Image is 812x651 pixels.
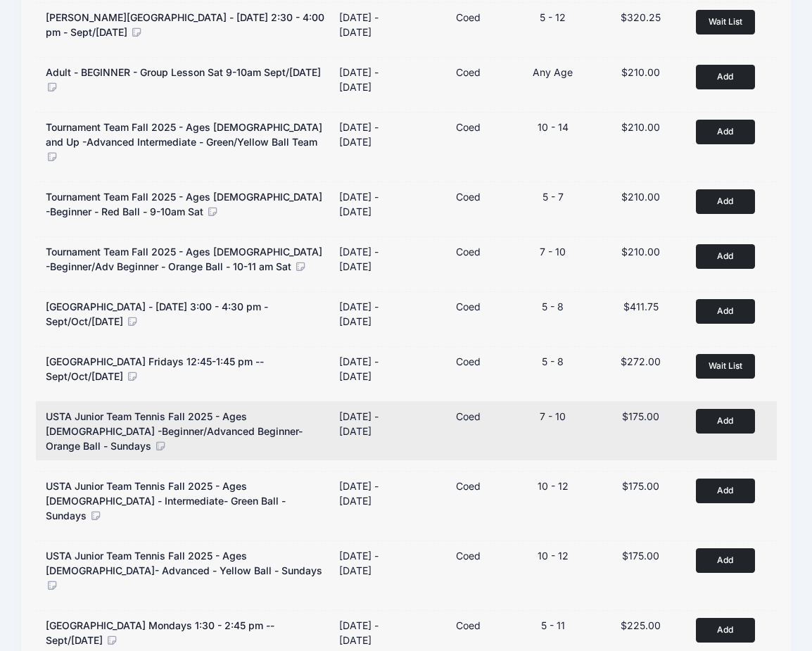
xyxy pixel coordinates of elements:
[696,354,755,379] button: Wait List
[456,301,481,312] span: Coed
[339,355,379,382] div: [DATE] - [DATE]
[622,480,659,492] span: $175.00
[623,301,659,312] span: $411.75
[339,480,379,507] div: [DATE] - [DATE]
[540,410,566,422] span: 7 - 10
[538,480,569,492] span: 10 - 12
[621,11,661,23] span: $320.25
[46,355,264,382] span: [GEOGRAPHIC_DATA] Fridays 12:45-1:45 pm -- Sept/Oct/[DATE]
[46,550,322,576] span: USTA Junior Team Tennis Fall 2025 - Ages [DEMOGRAPHIC_DATA]- Advanced - Yellow Ball - Sundays
[621,66,660,78] span: $210.00
[46,246,322,272] span: Tournament Team Fall 2025 - Ages [DEMOGRAPHIC_DATA] -Beginner/Adv Beginner - Orange Ball - 10-11 ...
[339,121,379,148] div: [DATE] - [DATE]
[339,619,379,646] div: [DATE] - [DATE]
[622,410,659,422] span: $175.00
[456,66,481,78] span: Coed
[339,301,379,327] div: [DATE] - [DATE]
[540,11,566,23] span: 5 - 12
[621,191,660,203] span: $210.00
[696,244,755,269] button: Add
[339,191,379,217] div: [DATE] - [DATE]
[339,11,379,38] div: [DATE] - [DATE]
[456,11,481,23] span: Coed
[696,299,755,324] button: Add
[696,618,755,643] button: Add
[696,10,755,34] button: Wait List
[542,301,564,312] span: 5 - 8
[696,120,755,144] button: Add
[46,480,286,522] span: USTA Junior Team Tennis Fall 2025 - Ages [DEMOGRAPHIC_DATA] - Intermediate- Green Ball - Sundays
[621,619,661,631] span: $225.00
[621,121,660,133] span: $210.00
[456,480,481,492] span: Coed
[538,550,569,562] span: 10 - 12
[46,301,268,327] span: [GEOGRAPHIC_DATA] - [DATE] 3:00 - 4:30 pm - Sept/Oct/[DATE]
[339,66,379,93] div: [DATE] - [DATE]
[339,246,379,272] div: [DATE] - [DATE]
[542,355,564,367] span: 5 - 8
[339,550,379,576] div: [DATE] - [DATE]
[696,189,755,214] button: Add
[46,11,324,38] span: [PERSON_NAME][GEOGRAPHIC_DATA] - [DATE] 2:30 - 4:00 pm - Sept/[DATE]
[709,16,742,27] span: Wait List
[46,121,322,148] span: Tournament Team Fall 2025 - Ages [DEMOGRAPHIC_DATA] and Up -Advanced Intermediate - Green/Yellow ...
[339,410,379,437] div: [DATE] - [DATE]
[456,550,481,562] span: Coed
[696,479,755,503] button: Add
[541,619,565,631] span: 5 - 11
[456,246,481,258] span: Coed
[46,619,274,646] span: [GEOGRAPHIC_DATA] Mondays 1:30 - 2:45 pm -- Sept/[DATE]
[456,619,481,631] span: Coed
[696,409,755,434] button: Add
[46,410,303,452] span: USTA Junior Team Tennis Fall 2025 - Ages [DEMOGRAPHIC_DATA] -Beginner/Advanced Beginner- Orange B...
[696,65,755,89] button: Add
[456,121,481,133] span: Coed
[46,66,321,78] span: Adult - BEGINNER - Group Lesson Sat 9-10am Sept/[DATE]
[543,191,564,203] span: 5 - 7
[456,191,481,203] span: Coed
[533,66,573,78] span: Any Age
[621,355,661,367] span: $272.00
[696,548,755,573] button: Add
[622,550,659,562] span: $175.00
[456,355,481,367] span: Coed
[621,246,660,258] span: $210.00
[709,360,742,371] span: Wait List
[456,410,481,422] span: Coed
[540,246,566,258] span: 7 - 10
[538,121,569,133] span: 10 - 14
[46,191,322,217] span: Tournament Team Fall 2025 - Ages [DEMOGRAPHIC_DATA] -Beginner - Red Ball - 9-10am Sat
